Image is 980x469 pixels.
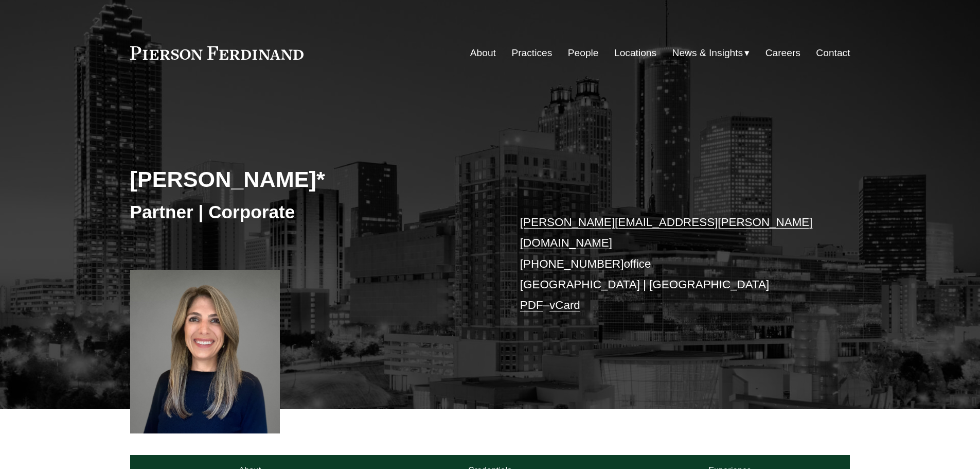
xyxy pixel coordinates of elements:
[568,43,599,63] a: People
[816,43,850,63] a: Contact
[520,212,820,316] p: office [GEOGRAPHIC_DATA] | [GEOGRAPHIC_DATA] –
[130,201,490,223] h3: Partner | Corporate
[549,299,580,311] a: vCard
[511,43,552,63] a: Practices
[130,166,490,193] h2: [PERSON_NAME]*
[470,43,496,63] a: About
[520,299,543,311] a: PDF
[672,44,743,62] span: News & Insights
[672,43,750,63] a: folder dropdown
[614,43,656,63] a: Locations
[765,43,800,63] a: Careers
[520,216,813,249] a: [PERSON_NAME][EMAIL_ADDRESS][PERSON_NAME][DOMAIN_NAME]
[520,257,624,270] a: [PHONE_NUMBER]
